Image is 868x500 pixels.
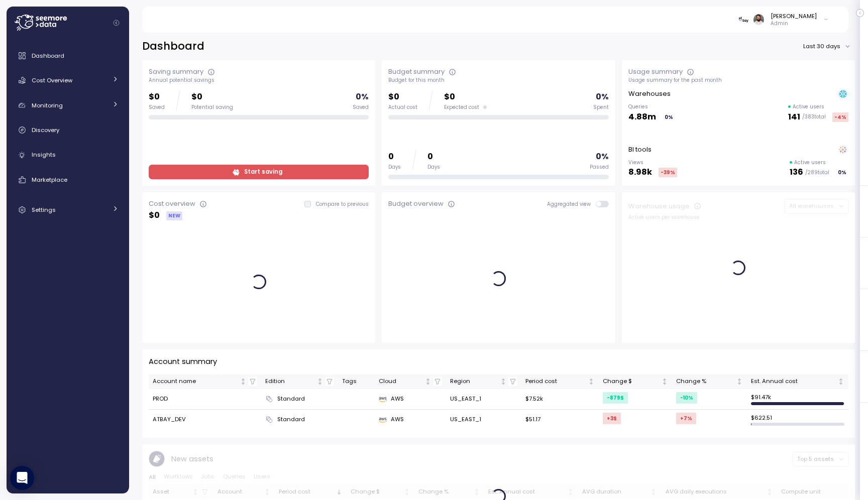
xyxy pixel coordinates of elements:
[751,377,836,386] div: Est. Annual cost
[149,199,195,209] div: Cost overview
[790,166,803,179] p: 136
[11,70,125,90] a: Cost Overview
[521,410,599,430] td: $51.17
[379,415,442,424] div: AWS
[793,103,824,110] p: Active users
[747,389,848,410] td: $ 91.47k
[596,150,609,164] p: 0 %
[149,90,165,104] p: $0
[379,395,442,404] div: AWS
[32,76,72,84] span: Cost Overview
[424,378,431,385] div: Not sorted
[446,374,521,389] th: RegionNot sorted
[676,413,696,424] div: +7 %
[11,95,125,115] a: Monitoring
[149,389,261,410] td: PROD
[149,165,369,179] a: Start saving
[628,145,652,155] p: BI tools
[388,67,445,77] div: Budget summary
[628,110,656,124] p: 4.88m
[342,377,370,386] div: Tags
[32,151,56,159] span: Insights
[244,165,282,179] span: Start saving
[388,77,608,84] div: Budget for this month
[32,176,67,184] span: Marketplace
[663,112,675,122] div: 0 %
[191,104,233,111] div: Potential saving
[427,150,440,164] p: 0
[32,126,59,134] span: Discovery
[628,103,675,110] p: Queries
[521,389,599,410] td: $7.52k
[832,112,848,122] div: -4 %
[450,377,498,386] div: Region
[736,378,743,385] div: Not sorted
[771,20,817,27] p: Admin
[388,90,417,104] p: $0
[142,39,204,54] h2: Dashboard
[316,378,323,385] div: Not sorted
[149,77,369,84] div: Annual potential savings
[672,374,747,389] th: Change %Not sorted
[753,14,764,25] img: ACg8ocLskjvUhBDgxtSFCRx4ztb74ewwa1VrVEuDBD_Ho1mrTsQB-QE=s96-c
[149,410,261,430] td: ATBAY_DEV
[32,101,63,109] span: Monitoring
[240,378,247,385] div: Not sorted
[353,104,369,111] div: Saved
[446,410,521,430] td: US_EAST_1
[388,150,401,164] p: 0
[316,201,369,208] p: Compare to previous
[374,374,446,389] th: CloudNot sorted
[628,159,677,166] p: Views
[603,377,660,386] div: Change $
[444,104,479,111] span: Expected cost
[444,90,487,104] p: $0
[427,164,440,171] div: Days
[628,77,848,84] div: Usage summary for the past month
[11,145,125,165] a: Insights
[747,374,848,389] th: Est. Annual costNot sorted
[738,14,749,25] img: 676124322ce2d31a078e3b71.PNG
[32,206,56,214] span: Settings
[388,164,401,171] div: Days
[149,104,165,111] div: Saved
[593,104,609,111] div: Spent
[659,168,677,177] div: -39 %
[32,52,64,60] span: Dashboard
[788,110,800,124] p: 141
[803,39,855,54] button: Last 30 days
[590,164,609,171] div: Passed
[149,67,203,77] div: Saving summary
[11,46,125,66] a: Dashboard
[379,377,423,386] div: Cloud
[261,374,338,389] th: EditionNot sorted
[547,201,596,207] span: Aggregated view
[191,90,233,104] p: $0
[836,168,848,177] div: 0 %
[149,374,261,389] th: Account nameNot sorted
[153,377,238,386] div: Account name
[356,90,369,104] p: 0 %
[11,200,125,220] a: Settings
[628,89,671,99] p: Warehouses
[110,19,123,27] button: Collapse navigation
[265,377,315,386] div: Edition
[599,374,672,389] th: Change $Not sorted
[603,413,621,424] div: +3 $
[521,374,599,389] th: Period costNot sorted
[277,415,305,424] span: Standard
[628,166,652,179] p: 8.98k
[802,113,826,120] p: / 383 total
[388,104,417,111] div: Actual cost
[525,377,586,386] div: Period cost
[805,169,829,176] p: / 289 total
[603,392,628,404] div: -879 $
[10,466,34,490] div: Open Intercom Messenger
[277,395,305,404] span: Standard
[446,389,521,410] td: US_EAST_1
[771,12,817,20] div: [PERSON_NAME]
[837,378,844,385] div: Not sorted
[149,209,160,222] p: $ 0
[661,378,668,385] div: Not sorted
[747,410,848,430] td: $ 622.51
